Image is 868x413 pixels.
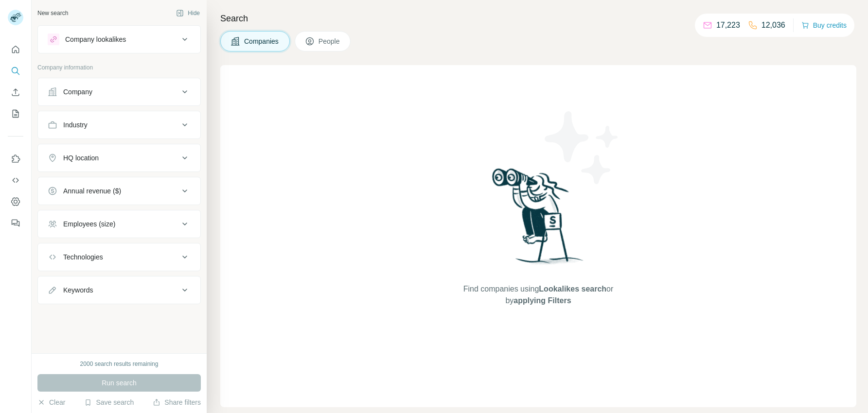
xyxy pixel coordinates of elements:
button: Save search [84,397,134,407]
p: Company information [37,63,201,72]
button: Annual revenue ($) [38,179,200,203]
div: Industry [63,120,88,130]
button: Company [38,80,200,103]
button: Hide [169,6,207,20]
div: Employees (size) [63,219,115,229]
h4: Search [220,12,856,25]
button: Employees (size) [38,212,200,236]
img: Surfe Illustration - Stars [538,104,626,191]
button: Quick start [8,41,23,58]
span: Companies [244,36,280,46]
div: Company lookalikes [65,34,126,44]
div: Technologies [63,252,103,262]
button: HQ location [38,146,200,170]
button: Company lookalikes [38,28,200,51]
div: New search [37,9,68,17]
button: Industry [38,113,200,137]
p: 12,036 [762,19,785,31]
button: Keywords [38,278,200,302]
button: Dashboard [8,193,23,210]
button: Search [8,62,23,80]
button: Clear [37,397,65,407]
div: Keywords [63,285,93,295]
button: Share filters [153,397,201,407]
img: Surfe Illustration - Woman searching with binoculars [488,166,589,274]
p: 17,223 [716,19,740,31]
div: HQ location [63,153,99,163]
span: applying Filters [514,296,571,305]
div: Company [63,87,92,97]
button: Buy credits [801,18,847,32]
span: Lookalikes search [539,285,606,293]
div: 2000 search results remaining [80,360,159,368]
button: My lists [8,105,23,122]
button: Use Surfe on LinkedIn [8,150,23,168]
button: Use Surfe API [8,172,23,189]
button: Feedback [8,214,23,232]
button: Enrich CSV [8,84,23,101]
span: People [319,36,341,46]
button: Technologies [38,245,200,269]
span: Find companies using or by [461,283,616,307]
div: Annual revenue ($) [63,186,121,196]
